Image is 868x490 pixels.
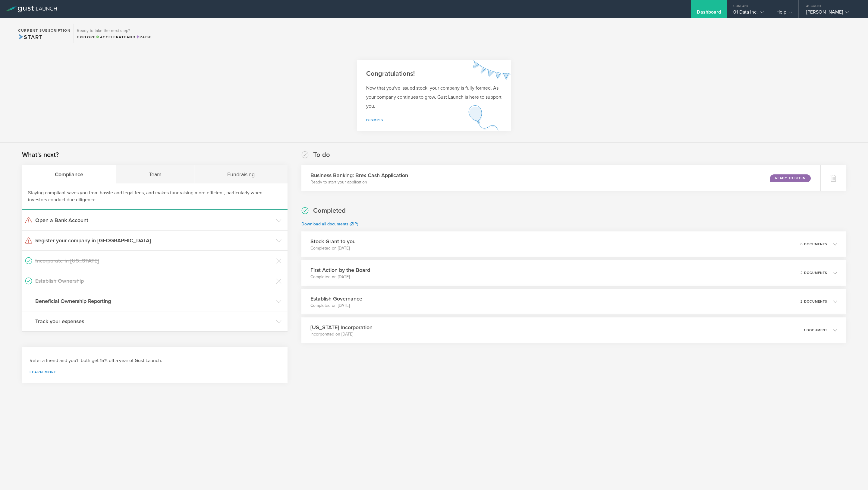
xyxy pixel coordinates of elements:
div: Ready to take the next step?ExploreAccelerateandRaise [74,24,155,43]
p: 2 documents [800,271,827,275]
h3: First Action by the Board [310,266,370,274]
div: Dashboard [697,9,721,18]
h3: Business Banking: Brex Cash Application [310,171,408,179]
div: 01 Data Inc. [733,9,764,18]
span: and [96,35,136,39]
span: Raise [136,35,152,39]
p: 2 documents [800,300,827,303]
div: Business Banking: Brex Cash ApplicationReady to start your applicationReady to Begin [301,165,820,191]
div: Ready to Begin [770,174,811,182]
a: Dismiss [366,118,383,122]
h3: Track your expenses [35,317,273,325]
h2: To do [313,151,330,159]
iframe: Chat Widget [838,461,868,490]
h2: What's next? [22,151,59,159]
h3: Stock Grant to you [310,237,356,245]
h3: Establish Ownership [35,277,273,285]
div: Staying compliant saves you from hassle and legal fees, and makes fundraising more efficient, par... [22,183,288,210]
div: Fundraising [194,165,287,183]
div: Team [116,165,194,183]
p: Ready to start your application [310,179,408,185]
a: Download all documents (ZIP) [301,221,358,227]
span: Start [18,34,42,40]
p: Completed on [DATE] [310,274,370,280]
h2: Current Subscription [18,29,71,32]
h2: Completed [313,206,346,215]
h3: Refer a friend and you'll both get 15% off a year of Gust Launch. [30,357,280,364]
p: 1 document [804,329,827,332]
div: [PERSON_NAME] [806,9,857,18]
p: Incorporated on [DATE] [310,331,373,337]
p: 6 documents [800,243,827,246]
div: Help [776,9,792,18]
div: Explore [77,34,152,40]
span: Accelerate [96,35,127,39]
a: Learn more [30,370,280,374]
h3: Ready to take the next step? [77,29,152,33]
h3: Establish Governance [310,295,362,303]
div: Compliance [22,165,116,183]
h3: Incorporate in [US_STATE] [35,257,273,265]
h3: Beneficial Ownership Reporting [35,297,273,305]
h3: [US_STATE] Incorporation [310,323,373,331]
h3: Register your company in [GEOGRAPHIC_DATA] [35,237,273,244]
p: Completed on [DATE] [310,245,356,251]
p: Completed on [DATE] [310,303,362,309]
p: Now that you've issued stock, your company is fully formed. As your company continues to grow, Gu... [366,84,502,111]
h2: Congratulations! [366,69,502,78]
h3: Open a Bank Account [35,216,273,224]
